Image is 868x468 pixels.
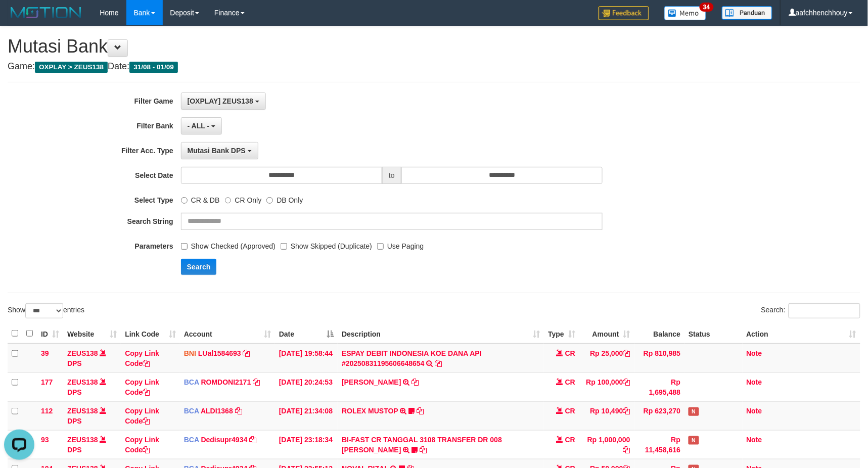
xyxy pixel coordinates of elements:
span: - ALL - [188,122,210,130]
span: 39 [41,349,49,357]
td: Rp 810,985 [634,344,685,373]
td: DPS [63,372,121,401]
span: CR [565,407,575,415]
span: BNI [184,349,196,357]
a: ROLEX MUSTOP [342,407,398,415]
span: [OXPLAY] ZEUS138 [188,97,253,105]
th: Amount: activate to sort column ascending [579,324,634,344]
a: ZEUS138 [67,407,98,415]
span: BCA [184,378,199,386]
label: Use Paging [377,238,424,251]
input: Show Checked (Approved) [181,243,188,250]
td: [DATE] 21:34:08 [275,401,338,430]
a: Note [747,436,762,444]
a: ZEUS138 [67,378,98,386]
th: Status [684,324,742,344]
img: Button%20Memo.svg [664,6,707,20]
span: OXPLAY > ZEUS138 [35,62,108,73]
a: Dedisupr4934 [201,436,248,444]
span: CR [565,378,575,386]
button: - ALL - [181,117,222,134]
input: Use Paging [377,243,384,250]
th: ID: activate to sort column ascending [37,324,63,344]
td: [DATE] 23:18:34 [275,430,338,459]
label: CR Only [225,192,262,205]
span: BCA [184,407,199,415]
a: ESPAY DEBIT INDONESIA KOE DANA API #20250831195606648654 [342,349,482,367]
span: Has Note [689,407,699,416]
td: DPS [63,401,121,430]
a: Copy BI-FAST CR TANGGAL 3108 TRANSFER DR 008 TOTO TAUFIK HIDAYA to clipboard [420,446,427,454]
td: Rp 25,000 [579,344,634,373]
td: Rp 1,000,000 [579,430,634,459]
td: [DATE] 19:58:44 [275,344,338,373]
a: Copy Rp 10,490 to clipboard [623,407,630,415]
span: 177 [41,378,53,386]
td: DPS [63,430,121,459]
a: Copy ABDUL GAFUR to clipboard [412,378,419,386]
a: [PERSON_NAME] [342,378,401,386]
button: Open LiveChat chat widget [4,4,34,34]
td: [DATE] 20:24:53 [275,372,338,401]
a: Note [747,349,762,357]
th: Account: activate to sort column ascending [180,324,275,344]
span: to [382,167,401,184]
td: Rp 10,490 [579,401,634,430]
td: Rp 11,458,616 [634,430,685,459]
a: Note [747,378,762,386]
a: Copy Rp 1,000,000 to clipboard [623,446,630,454]
span: 112 [41,407,53,415]
h4: Game: Date: [8,62,860,72]
a: ZEUS138 [67,436,98,444]
a: ALDI1368 [201,407,233,415]
th: Action: activate to sort column ascending [743,324,860,344]
button: Search [181,259,217,275]
input: DB Only [266,197,273,204]
a: Copy Link Code [125,436,159,454]
input: CR Only [225,197,232,204]
span: CR [565,349,575,357]
td: Rp 100,000 [579,372,634,401]
a: Copy ROLEX MUSTOP to clipboard [417,407,424,415]
a: ROMDONI2171 [201,378,251,386]
select: Showentries [25,303,63,318]
a: Copy Link Code [125,378,159,396]
a: Copy ROMDONI2171 to clipboard [253,378,260,386]
th: Type: activate to sort column ascending [544,324,579,344]
th: Date: activate to sort column descending [275,324,338,344]
a: Copy ESPAY DEBIT INDONESIA KOE DANA API #20250831195606648654 to clipboard [435,359,442,367]
a: LUal1584693 [198,349,241,357]
a: Copy ALDI1368 to clipboard [235,407,242,415]
a: Copy Link Code [125,349,159,367]
label: Show Skipped (Duplicate) [281,238,372,251]
a: Copy Dedisupr4934 to clipboard [249,436,256,444]
img: Feedback.jpg [599,6,649,20]
span: 31/08 - 01/09 [129,62,178,73]
th: Link Code: activate to sort column ascending [121,324,180,344]
td: DPS [63,344,121,373]
h1: Mutasi Bank [8,36,860,57]
a: Copy Rp 25,000 to clipboard [623,349,630,357]
th: Balance [634,324,685,344]
th: Description: activate to sort column ascending [338,324,544,344]
th: Website: activate to sort column ascending [63,324,121,344]
label: CR & DB [181,192,220,205]
label: Show entries [8,303,84,318]
td: Rp 623,270 [634,401,685,430]
a: Copy LUal1584693 to clipboard [243,349,250,357]
span: Mutasi Bank DPS [188,147,246,155]
button: [OXPLAY] ZEUS138 [181,92,266,110]
a: Copy Link Code [125,407,159,425]
td: Rp 1,695,488 [634,372,685,401]
img: panduan.png [722,6,772,20]
label: Show Checked (Approved) [181,238,276,251]
a: BI-FAST CR TANGGAL 3108 TRANSFER DR 008 [PERSON_NAME] [342,436,502,454]
a: ZEUS138 [67,349,98,357]
input: Show Skipped (Duplicate) [281,243,287,250]
label: Search: [761,303,860,318]
a: Copy Rp 100,000 to clipboard [623,378,630,386]
input: Search: [789,303,860,318]
span: CR [565,436,575,444]
a: Note [747,407,762,415]
button: Mutasi Bank DPS [181,142,258,159]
